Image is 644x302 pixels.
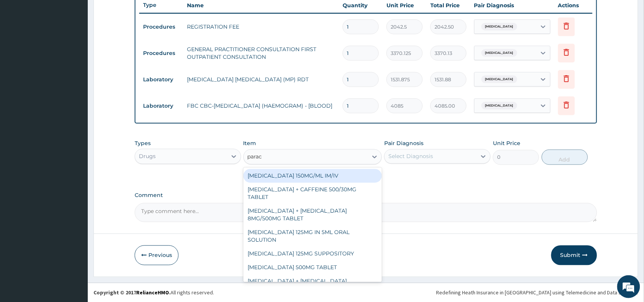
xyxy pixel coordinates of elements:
strong: Copyright © 2017 . [93,289,171,296]
div: Drugs [139,153,156,160]
div: [MEDICAL_DATA] + [MEDICAL_DATA] 30MG/500MG TABLET [243,275,382,296]
div: Redefining Heath Insurance in [GEOGRAPHIC_DATA] using Telemedicine and Data Science! [436,289,638,297]
div: [MEDICAL_DATA] 125MG SUPPOSITORY [243,247,382,261]
label: Item [243,140,256,147]
a: RelianceHMO [136,289,169,296]
span: [MEDICAL_DATA] [481,102,517,110]
div: Chat with us now [40,43,128,53]
td: Laboratory [139,99,183,113]
button: Submit [551,245,597,265]
div: [MEDICAL_DATA] 500MG TABLET [243,261,382,275]
div: [MEDICAL_DATA] 125MG IN 5ML ORAL SOLUTION [243,226,382,247]
label: Pair Diagnosis [384,140,423,147]
span: We're online! [44,96,105,173]
div: [MEDICAL_DATA] + CAFFEINE 500/30MG TABLET [243,183,382,204]
img: d_794563401_company_1708531726252_794563401 [14,38,31,57]
div: Select Diagnosis [388,153,433,160]
label: Unit Price [493,140,520,147]
span: [MEDICAL_DATA] [481,23,517,31]
button: Add [542,150,588,165]
td: [MEDICAL_DATA] [MEDICAL_DATA] (MP) RDT [183,72,339,87]
td: FBC CBC-[MEDICAL_DATA] (HAEMOGRAM) - [BLOOD] [183,98,339,113]
td: REGISTRATION FEE [183,19,339,34]
span: [MEDICAL_DATA] [481,76,517,83]
label: Types [135,141,151,147]
span: [MEDICAL_DATA] [481,49,517,57]
td: Laboratory [139,73,183,87]
textarea: Type your message and hit 'Enter' [4,208,145,235]
td: GENERAL PRACTITIONER CONSULTATION FIRST OUTPATIENT CONSULTATION [183,42,339,65]
label: Comment [135,192,597,199]
td: Procedures [139,46,183,60]
div: Minimize live chat window [125,4,143,22]
td: Procedures [139,20,183,34]
div: [MEDICAL_DATA] + [MEDICAL_DATA] 8MG/500MG TABLET [243,204,382,226]
div: [MEDICAL_DATA] 150MG/ML IM/IV [243,169,382,183]
button: Previous [135,245,179,265]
